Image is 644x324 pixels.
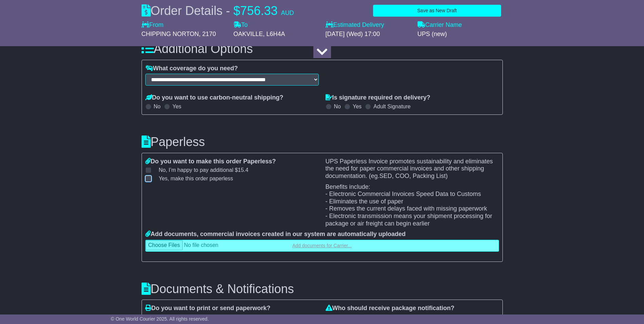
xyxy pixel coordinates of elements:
span: © One World Courier 2025. All rights reserved. [111,316,209,322]
div: UPS (new) [418,31,503,38]
label: Do you want to print or send paperwork? [145,305,271,312]
div: [DATE] (Wed) 17:00 [326,31,411,38]
span: No [159,167,249,173]
h3: Additional Options [142,42,503,56]
span: , L6H4A [263,31,285,37]
h3: Documents & Notifications [142,282,503,296]
label: Is signature required on delivery? [326,94,430,102]
label: Estimated Delivery [326,21,411,29]
h3: Paperless [142,135,503,149]
span: OAKVILLE [234,31,263,37]
span: , I’m happy to pay additional $ [166,167,249,173]
a: Add documents for Carrier... [145,240,499,252]
label: Send [154,314,166,320]
span: $ [234,4,240,18]
span: AUD [281,10,294,16]
label: Print [178,314,189,320]
label: What coverage do you need? [145,65,238,72]
p: Benefits include: - Electronic Commercial Invoices Speed Data to Customs - Eliminates the use of ... [326,183,499,228]
label: Who should receive package notification? [326,305,455,312]
div: Order Details - [142,3,294,18]
label: Yes [172,103,181,110]
label: Do you want to make this order Paperless? [145,158,276,165]
label: To [234,21,248,29]
span: 756.33 [240,4,278,18]
label: Add documents, commercial invoices created in our system are automatically uploaded [145,231,406,238]
label: Carrier Name [418,21,462,29]
label: Receiver [334,314,355,320]
label: No [154,103,161,110]
span: , 2170 [199,31,216,37]
label: Do you want to use carbon-neutral shipping? [145,94,283,102]
p: UPS Paperless Invoice promotes sustainability and eliminates the need for paper commercial invoic... [326,158,499,180]
label: No [334,103,341,110]
label: From [142,21,164,29]
button: Save as New Draft [373,5,501,17]
label: Sender [367,314,385,320]
label: Yes [353,103,362,110]
span: 15.4 [238,167,249,173]
span: CHIPPING NORTON [142,31,199,37]
label: Your Account [397,314,428,320]
label: Adult Signature [373,103,410,110]
label: Yes, make this order paperless [150,175,233,182]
